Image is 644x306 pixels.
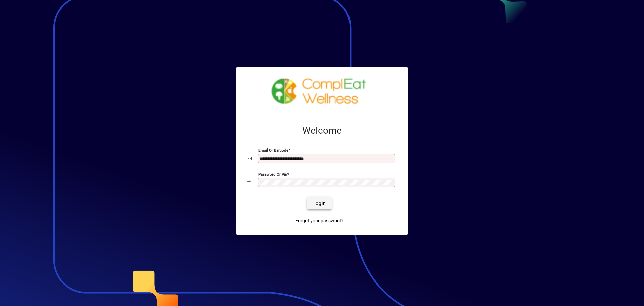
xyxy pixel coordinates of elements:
h2: Welcome [247,125,397,136]
button: Login [307,197,331,209]
mat-label: Password or Pin [258,172,287,177]
span: Forgot your password? [295,217,344,224]
span: Login [312,200,326,207]
a: Forgot your password? [292,215,346,227]
mat-label: Email or Barcode [258,148,288,153]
